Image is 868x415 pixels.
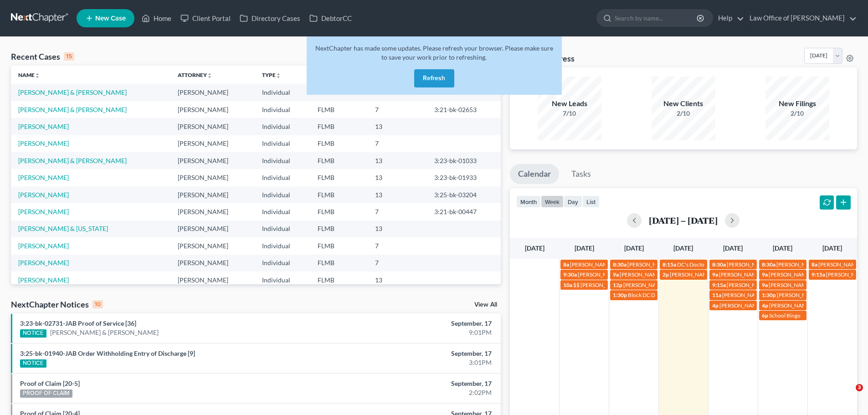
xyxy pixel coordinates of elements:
[255,255,310,272] td: Individual
[427,152,501,169] td: 3:23-bk-01033
[812,261,817,268] span: 8a
[856,384,863,391] span: 3
[170,272,255,288] td: [PERSON_NAME]
[310,203,368,220] td: FLMB
[170,135,255,152] td: [PERSON_NAME]
[170,169,255,186] td: [PERSON_NAME]
[414,69,454,87] button: Refresh
[305,10,356,26] a: DebtorCC
[18,106,127,113] a: [PERSON_NAME] & [PERSON_NAME]
[762,292,776,298] span: 1:30p
[510,164,559,184] a: Calendar
[18,208,69,215] a: [PERSON_NAME]
[11,299,103,310] div: NextChapter Notices
[255,152,310,169] td: Individual
[255,272,310,288] td: Individual
[18,123,69,130] a: [PERSON_NAME]
[310,237,368,254] td: FLMB
[762,282,768,288] span: 9a
[769,271,861,278] span: [PERSON_NAME] [PHONE_NUMBER]
[719,302,812,309] span: [PERSON_NAME] [PHONE_NUMBER]
[582,195,600,208] button: list
[235,10,305,26] a: Directory Cases
[762,302,768,309] span: 4p
[340,319,492,328] div: September, 17
[613,271,619,278] span: 9a
[652,109,715,118] div: 2/10
[276,73,281,78] i: unfold_more
[649,215,718,225] h2: [DATE] – [DATE]
[170,101,255,118] td: [PERSON_NAME]
[714,10,744,26] a: Help
[35,73,40,78] i: unfold_more
[255,220,310,237] td: Individual
[20,389,72,398] div: PROOF OF CLAIM
[578,271,621,278] span: [PERSON_NAME]
[368,255,427,272] td: 7
[652,98,715,109] div: New Clients
[663,271,669,278] span: 2p
[310,118,368,135] td: FLMB
[628,292,667,298] span: Block DC Dental
[368,135,427,152] td: 7
[310,152,368,169] td: FLMB
[310,135,368,152] td: FLMB
[541,195,564,208] button: week
[340,349,492,358] div: September, 17
[427,169,501,186] td: 3:23-bk-01933
[563,282,572,288] span: 10a
[64,52,74,61] div: 15
[255,101,310,118] td: Individual
[563,271,577,278] span: 9:30a
[368,272,427,288] td: 13
[615,10,698,26] input: Search by name...
[170,220,255,237] td: [PERSON_NAME]
[368,152,427,169] td: 13
[368,169,427,186] td: 13
[613,292,627,298] span: 1:30p
[18,157,127,164] a: [PERSON_NAME] & [PERSON_NAME]
[20,329,46,338] div: NOTICE
[538,109,601,118] div: 7/10
[723,244,743,252] span: [DATE]
[822,244,842,252] span: [DATE]
[563,261,569,268] span: 8a
[18,72,40,78] a: Nameunfold_more
[765,109,829,118] div: 2/10
[427,203,501,220] td: 3:21-bk-00447
[20,379,80,387] a: Proof of Claim [20-5]
[812,271,825,278] span: 9:15a
[623,282,715,288] span: [PERSON_NAME] [PHONE_NUMBER]
[773,244,792,252] span: [DATE]
[310,272,368,288] td: FLMB
[719,271,853,278] span: [PERSON_NAME] call with [PERSON_NAME] (Paralegal)
[310,186,368,203] td: FLMB
[20,319,136,327] a: 3:23-bk-02731-JAB Proof of Service [36]
[18,259,69,266] a: [PERSON_NAME]
[620,271,712,278] span: [PERSON_NAME] [PHONE_NUMBER]
[712,302,719,309] span: 4p
[727,282,819,288] span: [PERSON_NAME] [PHONE_NUMBER]
[340,328,492,337] div: 9:01PM
[516,195,541,208] button: month
[170,203,255,220] td: [PERSON_NAME]
[368,186,427,203] td: 13
[340,379,492,388] div: September, 17
[262,72,281,78] a: Typeunfold_more
[18,276,69,284] a: [PERSON_NAME]
[745,10,857,26] a: Law Office of [PERSON_NAME]
[170,84,255,101] td: [PERSON_NAME]
[368,203,427,220] td: 7
[712,261,726,268] span: 8:30a
[95,15,126,22] span: New Case
[624,244,644,252] span: [DATE]
[20,359,46,368] div: NOTICE
[170,186,255,203] td: [PERSON_NAME]
[613,282,622,288] span: 12p
[255,203,310,220] td: Individual
[18,139,69,147] a: [PERSON_NAME]
[255,84,310,101] td: Individual
[340,388,492,397] div: 2:02PM
[176,10,235,26] a: Client Portal
[18,174,69,181] a: [PERSON_NAME]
